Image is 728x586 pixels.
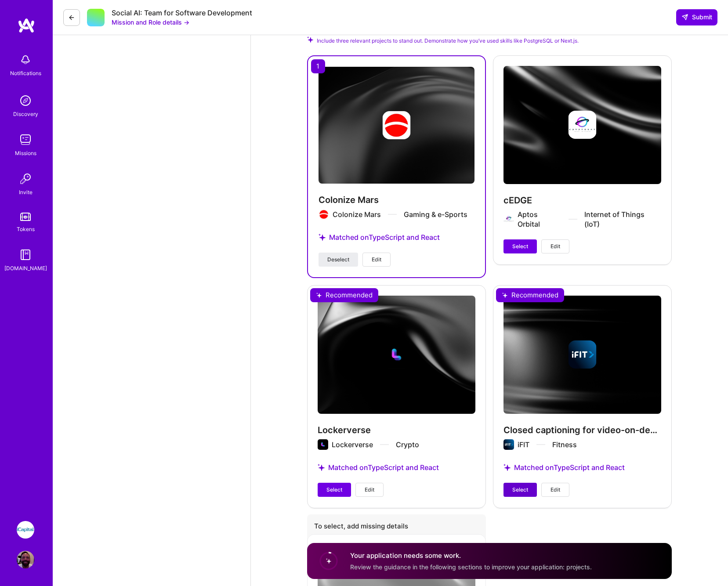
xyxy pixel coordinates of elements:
[17,170,34,188] img: Invite
[388,214,397,215] img: divider
[17,551,34,568] img: User Avatar
[503,239,537,253] button: Select
[355,483,384,497] button: Edit
[326,486,342,494] span: Select
[17,51,34,69] img: bell
[20,213,31,221] img: tokens
[112,18,189,27] button: Mission and Role details →
[319,67,474,184] img: cover
[681,14,688,21] i: icon SendLight
[68,14,75,21] i: icon LeftArrowDark
[681,13,712,22] span: Submit
[512,242,528,250] span: Select
[319,253,358,267] button: Deselect
[17,246,34,264] img: guide book
[512,486,528,494] span: Select
[319,234,326,241] i: icon StarsPurple
[676,9,717,25] button: Submit
[307,514,486,540] div: To select, add missing details
[17,521,34,539] img: iCapital: Building an Alternative Investment Marketplace
[112,8,252,18] div: Social AI: Team for Software Development
[327,256,349,264] span: Deselect
[14,551,36,568] a: User Avatar
[319,209,329,220] img: Company logo
[541,239,569,253] button: Edit
[4,264,47,273] div: [DOMAIN_NAME]
[551,242,560,250] span: Edit
[383,111,411,139] img: Company logo
[15,148,36,158] div: Missions
[17,92,34,109] img: discovery
[17,131,34,148] img: teamwork
[319,194,474,206] h4: Colonize Mars
[307,36,313,43] i: Check
[14,521,36,539] a: iCapital: Building an Alternative Investment Marketplace
[317,36,579,45] span: Include three relevant projects to stand out. Demonstrate how you’ve used skills like PostgreSQL ...
[372,256,381,264] span: Edit
[319,222,474,253] div: Matched on TypeScript and React
[13,109,38,119] div: Discovery
[350,551,592,560] h4: Your application needs some work.
[318,483,351,497] button: Select
[362,253,391,267] button: Edit
[541,483,569,497] button: Edit
[17,224,35,234] div: Tokens
[350,563,592,570] span: Review the guidance in the following sections to improve your application: projects.
[10,69,41,78] div: Notifications
[19,188,33,197] div: Invite
[18,18,35,33] img: logo
[551,486,560,494] span: Edit
[503,483,537,497] button: Select
[333,210,467,219] div: Colonize Mars Gaming & e-Sports
[365,486,374,494] span: Edit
